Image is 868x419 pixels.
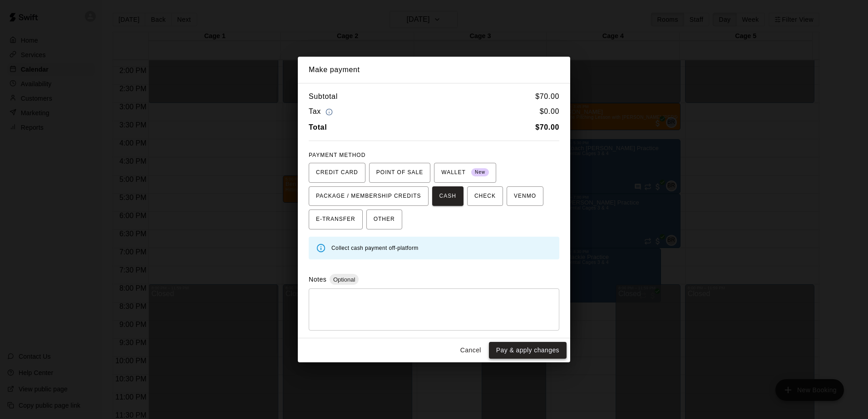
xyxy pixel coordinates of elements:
[514,189,536,204] span: VENMO
[316,166,358,180] span: CREDIT CARD
[369,163,430,183] button: POINT OF SALE
[309,209,363,229] button: E-TRANSFER
[376,166,423,180] span: POINT OF SALE
[535,91,559,102] h6: $ 70.00
[330,276,359,283] span: Optional
[535,123,559,131] b: $ 70.00
[489,342,567,359] button: Pay & apply changes
[309,276,326,283] label: Notes
[316,189,421,204] span: PACKAGE / MEMBERSHIP CREDITS
[439,189,456,204] span: CASH
[366,209,402,229] button: OTHER
[540,106,559,118] h6: $ 0.00
[309,91,338,102] h6: Subtotal
[471,166,489,179] span: New
[331,245,419,251] span: Collect cash payment off-platform
[467,186,503,206] button: CHECK
[441,166,489,180] span: WALLET
[432,186,464,206] button: CASH
[434,163,496,183] button: WALLET New
[474,189,496,204] span: CHECK
[309,152,365,158] span: PAYMENT METHOD
[456,342,485,359] button: Cancel
[309,186,429,206] button: PACKAGE / MEMBERSHIP CREDITS
[316,212,355,227] span: E-TRANSFER
[309,123,327,131] b: Total
[298,57,570,83] h2: Make payment
[309,163,365,183] button: CREDIT CARD
[374,212,395,227] span: OTHER
[309,106,335,118] h6: Tax
[507,186,543,206] button: VENMO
